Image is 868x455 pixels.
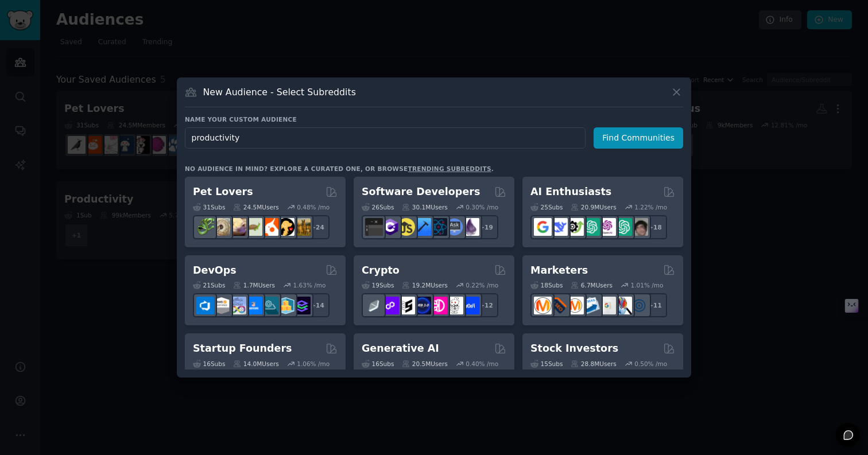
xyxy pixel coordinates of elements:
div: 24.5M Users [233,203,278,211]
img: elixir [462,218,479,236]
img: OnlineMarketing [630,297,648,314]
div: 19.2M Users [402,281,447,289]
img: leopardgeckos [228,218,246,236]
div: 1.22 % /mo [634,203,667,211]
div: 0.22 % /mo [466,281,498,289]
img: 0xPolygon [381,297,399,314]
div: 0.48 % /mo [297,203,330,211]
div: 19 Sub s [362,281,394,289]
div: + 24 [305,215,330,239]
div: + 18 [643,215,667,239]
img: learnjavascript [397,218,415,236]
img: ArtificalIntelligence [630,218,648,236]
img: defiblockchain [429,297,447,314]
img: content_marketing [534,297,552,314]
h2: Generative AI [362,341,439,356]
div: 0.50 % /mo [634,360,667,368]
img: platformengineering [261,297,278,314]
img: ballpython [212,218,230,236]
div: 30.1M Users [402,203,447,211]
img: chatgpt_promptDesign [582,218,600,236]
div: 1.63 % /mo [293,281,326,289]
div: + 11 [643,293,667,317]
img: azuredevops [196,297,214,314]
img: aws_cdk [277,297,294,314]
img: dogbreed [293,218,311,236]
div: 20.5M Users [402,360,447,368]
img: googleads [598,297,616,314]
div: 0.30 % /mo [466,203,498,211]
div: 14.0M Users [233,360,278,368]
img: web3 [413,297,431,314]
h2: Software Developers [362,185,480,199]
h2: Stock Investors [530,341,618,356]
img: turtle [245,218,262,236]
img: AskComputerScience [445,218,463,236]
img: AItoolsCatalog [566,218,584,236]
div: 31 Sub s [193,203,225,211]
img: AskMarketing [566,297,584,314]
input: Pick a short name, like "Digital Marketers" or "Movie-Goers" [185,127,586,149]
img: ethfinance [365,297,383,314]
img: CryptoNews [445,297,463,314]
div: 1.06 % /mo [297,360,330,368]
img: ethstaker [397,297,415,314]
div: 21 Sub s [193,281,225,289]
img: PlatformEngineers [293,297,311,314]
h3: New Audience - Select Subreddits [203,86,356,98]
img: DeepSeek [550,218,568,236]
h2: Pet Lovers [193,185,253,199]
div: + 12 [474,293,498,317]
div: 25 Sub s [530,203,563,211]
div: + 14 [305,293,330,317]
img: Emailmarketing [582,297,600,314]
a: trending subreddits [408,165,491,172]
img: csharp [381,218,399,236]
h3: Name your custom audience [185,115,683,123]
img: Docker_DevOps [228,297,246,314]
img: DevOpsLinks [245,297,262,314]
div: 16 Sub s [362,360,394,368]
img: reactnative [429,218,447,236]
img: iOSProgramming [413,218,431,236]
div: 16 Sub s [193,360,225,368]
div: 0.40 % /mo [466,360,498,368]
button: Find Communities [594,127,683,149]
div: 18 Sub s [530,281,563,289]
div: + 19 [474,215,498,239]
div: 6.7M Users [571,281,613,289]
img: MarketingResearch [614,297,632,314]
img: chatgpt_prompts_ [614,218,632,236]
h2: Crypto [362,263,400,278]
div: 15 Sub s [530,360,563,368]
div: 26 Sub s [362,203,394,211]
h2: Marketers [530,263,588,278]
img: defi_ [462,297,479,314]
img: cockatiel [261,218,278,236]
h2: Startup Founders [193,341,292,356]
img: OpenAIDev [598,218,616,236]
h2: DevOps [193,263,237,278]
img: software [365,218,383,236]
img: AWS_Certified_Experts [212,297,230,314]
img: bigseo [550,297,568,314]
img: PetAdvice [277,218,294,236]
div: No audience in mind? Explore a curated one, or browse . [185,165,494,173]
h2: AI Enthusiasts [530,185,611,199]
img: herpetology [196,218,214,236]
img: GoogleGeminiAI [534,218,552,236]
div: 1.01 % /mo [631,281,664,289]
div: 1.7M Users [233,281,275,289]
div: 28.8M Users [571,360,616,368]
div: 20.9M Users [571,203,616,211]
